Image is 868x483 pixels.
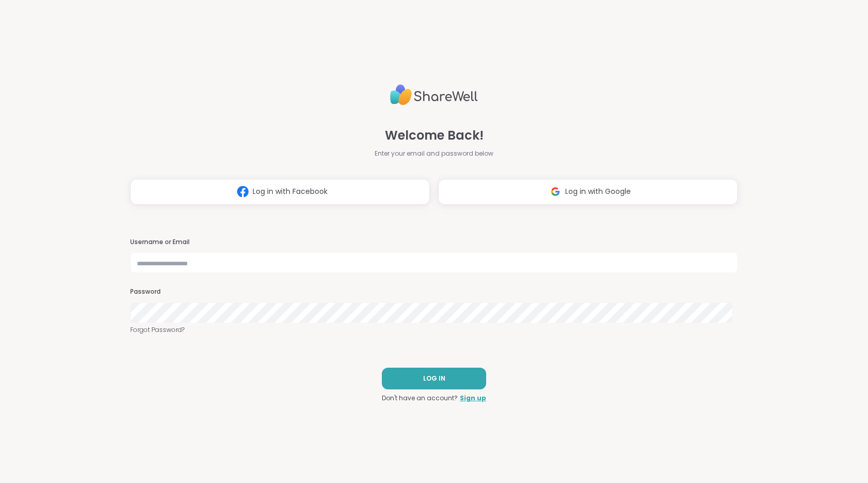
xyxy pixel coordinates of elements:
img: ShareWell Logomark [546,182,565,201]
a: Sign up [460,394,486,403]
h3: Password [130,288,738,296]
span: LOG IN [423,374,445,383]
img: ShareWell Logomark [233,182,253,201]
button: Log in with Google [438,179,738,205]
span: Log in with Google [565,186,631,197]
span: Don't have an account? [382,394,458,403]
button: Log in with Facebook [130,179,430,205]
img: ShareWell Logo [390,80,478,110]
span: Log in with Facebook [253,186,328,197]
h3: Username or Email [130,238,738,247]
span: Enter your email and password below [375,149,493,158]
button: LOG IN [382,368,486,389]
a: Forgot Password? [130,325,738,335]
span: Welcome Back! [385,126,484,145]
